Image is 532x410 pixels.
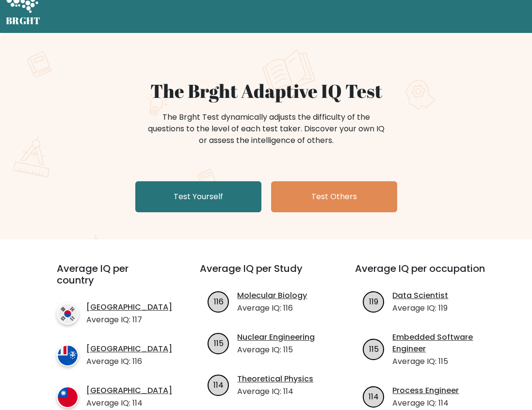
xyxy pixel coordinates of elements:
[369,296,378,307] text: 119
[57,263,165,298] h3: Average IQ per country
[237,331,315,343] a: Nuclear Engineering
[392,290,448,301] a: Data Scientist
[237,386,313,397] p: Average IQ: 114
[355,263,487,286] h3: Average IQ per occupation
[30,79,503,102] h1: The Brght Adaptive IQ Test
[237,302,307,314] p: Average IQ: 116
[392,385,459,396] a: Process Engineer
[57,386,79,408] img: country
[271,181,397,212] a: Test Others
[57,303,79,325] img: country
[86,397,172,409] p: Average IQ: 114
[392,302,448,314] p: Average IQ: 119
[135,181,261,212] a: Test Yourself
[369,391,379,402] text: 114
[86,385,172,396] a: [GEOGRAPHIC_DATA]
[145,111,387,146] div: The Brght Test dynamically adjusts the difficulty of the questions to the level of each test take...
[392,356,487,367] p: Average IQ: 115
[214,296,224,307] text: 116
[86,314,172,326] p: Average IQ: 117
[6,15,41,27] h5: BRGHT
[86,301,172,313] a: [GEOGRAPHIC_DATA]
[392,397,459,409] p: Average IQ: 114
[86,343,172,355] a: [GEOGRAPHIC_DATA]
[237,290,307,301] a: Molecular Biology
[213,379,224,391] text: 114
[86,356,172,367] p: Average IQ: 116
[57,345,79,366] img: country
[237,373,313,385] a: Theoretical Physics
[392,331,487,355] a: Embedded Software Engineer
[369,344,379,355] text: 115
[200,263,332,286] h3: Average IQ per Study
[237,344,315,356] p: Average IQ: 115
[214,338,224,349] text: 115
